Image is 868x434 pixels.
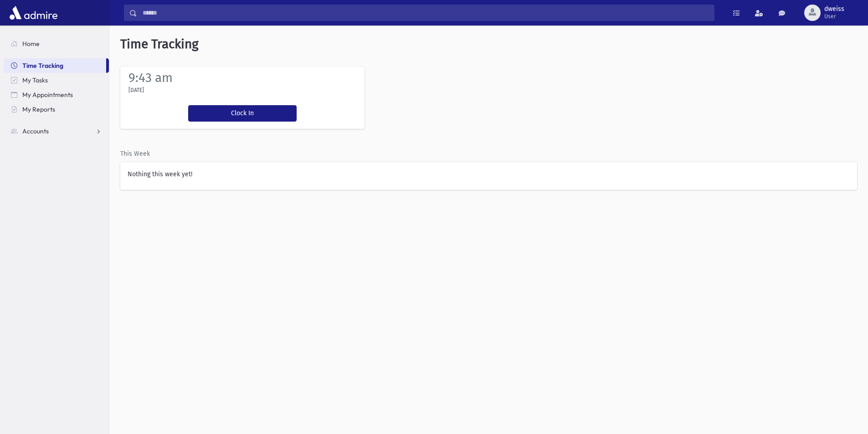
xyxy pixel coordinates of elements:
[128,86,144,94] label: [DATE]
[22,76,48,84] span: My Tasks
[109,26,868,63] h5: Time Tracking
[22,91,73,99] span: My Appointments
[128,70,173,85] label: 9:43 am
[188,105,297,122] button: Clock In
[4,87,109,102] a: My Appointments
[4,124,109,138] a: Accounts
[7,4,60,22] img: AdmirePro
[22,40,40,48] span: Home
[128,169,192,179] label: Nothing this week yet!
[22,127,49,135] span: Accounts
[824,13,844,20] span: User
[22,105,55,113] span: My Reports
[4,58,106,73] a: Time Tracking
[137,5,714,21] input: Search
[22,61,63,70] span: Time Tracking
[4,36,109,51] a: Home
[824,5,844,13] span: dweiss
[4,73,109,87] a: My Tasks
[4,102,109,117] a: My Reports
[120,149,150,158] label: This Week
